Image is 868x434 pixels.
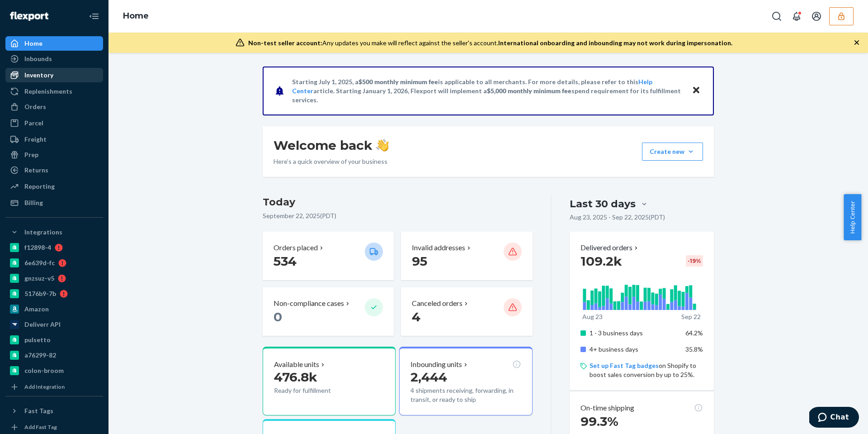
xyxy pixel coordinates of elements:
a: Home [123,11,149,21]
div: Inventory [24,71,53,80]
p: on Shopify to boost sales conversion by up to 25%. [590,361,703,379]
div: Add Integration [24,383,65,391]
a: colon-broom [5,363,103,378]
a: Inventory [5,68,103,82]
a: Returns [5,163,103,177]
span: 476.8k [274,369,317,385]
p: Available units [274,359,319,370]
span: Non-test seller account: [248,39,322,47]
p: September 22, 2025 ( PDT ) [263,211,533,220]
p: Invalid addresses [412,243,465,253]
a: Amazon [5,302,103,316]
span: 95 [412,253,427,269]
button: Close [690,84,702,97]
span: 534 [274,253,297,269]
a: gnzsuz-v5 [5,271,103,286]
a: Set up Fast Tag badges [590,362,659,369]
button: Fast Tags [5,404,103,418]
a: Freight [5,132,103,147]
p: On-time shipping [580,403,634,413]
a: Parcel [5,116,103,130]
div: Last 30 days [570,197,636,211]
p: Orders placed [274,243,318,253]
button: Inbounding units2,4444 shipments receiving, forwarding, in transit, or ready to ship [399,347,532,415]
a: Deliverr API [5,317,103,332]
h1: Welcome back [274,137,389,153]
p: Non-compliance cases [274,298,344,309]
p: Inbounding units [410,359,462,370]
button: Available units476.8kReady for fulfillment [263,347,396,415]
span: 99.3% [580,414,618,429]
div: gnzsuz-v5 [24,274,54,283]
img: Flexport logo [10,12,48,21]
div: pulsetto [24,335,51,344]
div: Reporting [24,182,55,191]
div: -19 % [686,255,703,267]
a: Inbounds [5,52,103,66]
div: Returns [24,166,48,175]
div: a76299-82 [24,351,56,360]
button: Close Navigation [85,7,103,25]
a: 6e639d-fc [5,256,103,270]
div: 5176b9-7b [24,289,56,298]
div: Inbounds [24,54,52,63]
h3: Today [263,195,533,210]
a: Home [5,36,103,51]
button: Invalid addresses 95 [401,232,532,280]
span: $500 monthly minimum fee [359,78,438,86]
a: Add Integration [5,382,103,392]
a: f12898-4 [5,240,103,255]
p: Canceled orders [412,298,462,309]
p: Ready for fulfillment [274,386,358,395]
a: Prep [5,148,103,162]
span: $5,000 monthly minimum fee [487,87,571,95]
ol: breadcrumbs [116,3,156,29]
button: Help Center [844,194,861,240]
p: 4+ business days [590,345,679,354]
span: 109.2k [580,253,622,269]
a: Orders [5,100,103,114]
p: Here’s a quick overview of your business [274,157,389,166]
button: Delivered orders [580,243,640,253]
p: 4 shipments receiving, forwarding, in transit, or ready to ship [410,386,521,404]
p: Aug 23, 2025 - Sep 22, 2025 ( PDT ) [570,213,665,222]
div: Any updates you make will reflect against the seller's account. [248,38,732,48]
p: Aug 23 [582,312,603,321]
span: 4 [412,309,420,324]
div: Home [24,39,42,48]
div: Amazon [24,305,49,314]
a: Add Fast Tag [5,422,103,433]
div: f12898-4 [24,243,51,252]
span: 2,444 [410,369,447,385]
button: Orders placed 534 [263,232,394,280]
button: Integrations [5,225,103,239]
a: Billing [5,196,103,210]
button: Open Search Box [768,7,786,25]
span: International onboarding and inbounding may not work during impersonation. [498,39,732,47]
span: 35.8% [685,345,703,353]
iframe: Opens a widget where you can chat to one of our agents [809,407,859,429]
span: 0 [274,309,282,324]
p: Sep 22 [681,312,701,321]
button: Create new [642,143,703,161]
p: 1 - 3 business days [590,329,679,338]
a: 5176b9-7b [5,286,103,301]
div: colon-broom [24,366,64,375]
div: Add Fast Tag [24,423,57,431]
div: Billing [24,198,43,207]
p: Starting July 1, 2025, a is applicable to all merchants. For more details, please refer to this a... [292,77,683,105]
div: Orders [24,102,46,111]
div: Replenishments [24,87,72,96]
div: Fast Tags [24,406,53,415]
button: Open notifications [788,7,806,25]
div: Deliverr API [24,320,61,329]
div: Integrations [24,228,62,237]
div: Prep [24,150,38,159]
img: hand-wave emoji [376,139,389,152]
div: Freight [24,135,47,144]
a: a76299-82 [5,348,103,362]
button: Open account menu [807,7,826,25]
